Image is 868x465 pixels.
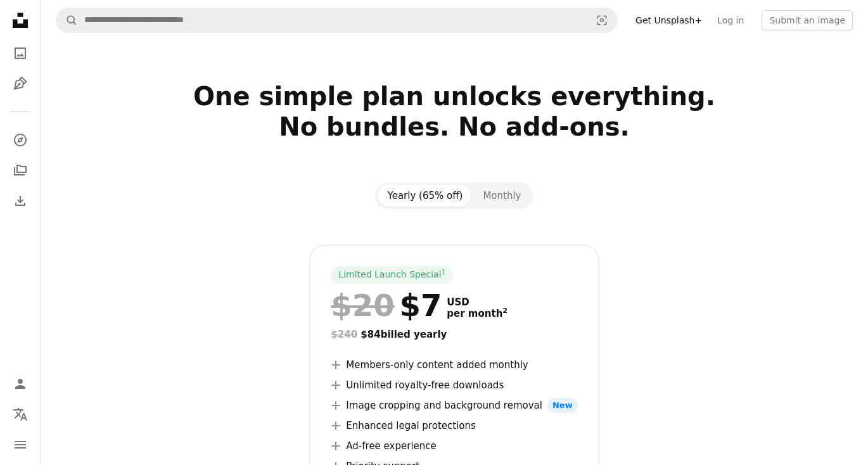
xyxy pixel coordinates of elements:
span: $240 [331,329,357,340]
div: $7 [331,289,442,322]
div: $84 billed yearly [331,327,577,342]
li: Image cropping and background removal [331,398,577,413]
a: Log in / Sign up [8,371,33,397]
a: Get Unsplash+ [628,10,710,30]
a: 2 [500,308,510,319]
a: Home — Unsplash [8,8,33,35]
sup: 2 [502,307,507,315]
div: Limited Launch Special [331,266,453,284]
button: Language [8,402,33,427]
sup: 1 [442,268,446,276]
a: Log in [710,10,751,30]
form: Find visuals sitewide [56,8,618,33]
li: Ad-free experience [331,438,577,454]
a: Download History [8,188,33,213]
button: Submit an image [762,10,853,30]
a: 1 [439,269,449,281]
button: Menu [8,432,33,457]
button: Visual search [587,8,617,32]
span: $20 [331,289,394,322]
a: Explore [8,127,33,153]
li: Unlimited royalty-free downloads [331,378,577,393]
button: Search Unsplash [56,8,78,32]
a: Photos [8,41,33,66]
button: Yearly (65% off) [378,185,473,207]
li: Members-only content added monthly [331,357,577,373]
li: Enhanced legal protections [331,418,577,433]
button: Monthly [473,185,531,207]
h2: One simple plan unlocks everything. No bundles. No add-ons. [56,81,853,172]
span: per month [447,308,507,319]
a: Collections [8,158,33,183]
span: USD [447,296,507,308]
span: New [547,398,578,413]
a: Illustrations [8,71,33,96]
